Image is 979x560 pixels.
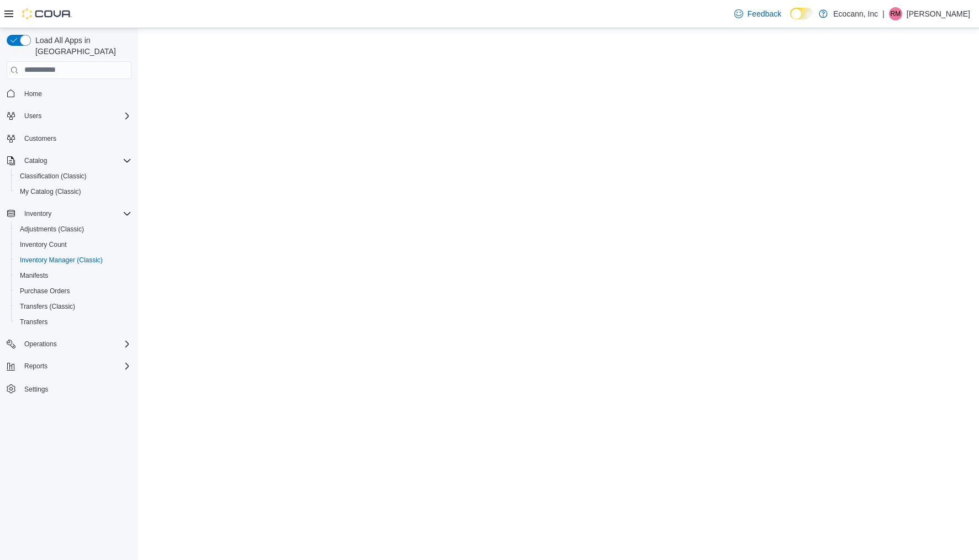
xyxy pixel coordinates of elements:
[11,299,136,314] button: Transfers (Classic)
[20,256,103,265] span: Inventory Manager (Classic)
[15,253,107,267] a: Inventory Manager (Classic)
[20,360,52,373] button: Reports
[20,172,87,181] span: Classification (Classic)
[22,8,72,19] img: Cova
[15,185,86,198] a: My Catalog (Classic)
[11,184,136,199] button: My Catalog (Classic)
[2,153,136,168] button: Catalog
[24,112,41,120] span: Users
[20,337,131,351] span: Operations
[24,89,42,98] span: Home
[2,86,136,102] button: Home
[20,154,131,167] span: Catalog
[2,130,136,146] button: Customers
[24,362,48,371] span: Reports
[15,269,131,282] span: Manifests
[20,132,61,145] a: Customers
[11,314,136,330] button: Transfers
[11,283,136,299] button: Purchase Orders
[15,238,71,251] a: Inventory Count
[20,382,131,395] span: Settings
[2,381,136,397] button: Settings
[20,154,51,167] button: Catalog
[24,156,47,165] span: Catalog
[15,300,131,313] span: Transfers (Classic)
[20,109,131,123] span: Users
[24,340,57,348] span: Operations
[11,237,136,252] button: Inventory Count
[15,284,75,298] a: Purchase Orders
[15,269,52,282] a: Manifests
[889,7,902,20] div: Ray Markland
[15,300,80,313] a: Transfers (Classic)
[2,108,136,124] button: Users
[24,134,56,143] span: Customers
[20,207,56,220] button: Inventory
[15,253,131,267] span: Inventory Manager (Classic)
[15,170,91,183] a: Classification (Classic)
[20,302,75,311] span: Transfers (Classic)
[730,3,786,25] a: Feedback
[20,337,61,351] button: Operations
[20,225,84,234] span: Adjustments (Classic)
[20,360,131,373] span: Reports
[24,209,51,218] span: Inventory
[2,336,136,352] button: Operations
[24,385,48,394] span: Settings
[15,284,131,298] span: Purchase Orders
[20,271,48,280] span: Manifests
[20,109,46,123] button: Users
[891,7,901,20] span: RM
[20,318,48,326] span: Transfers
[20,131,131,145] span: Customers
[20,207,131,220] span: Inventory
[20,383,52,396] a: Settings
[20,87,46,101] a: Home
[2,206,136,221] button: Inventory
[15,315,131,329] span: Transfers
[11,221,136,237] button: Adjustments (Classic)
[15,238,131,251] span: Inventory Count
[20,240,67,249] span: Inventory Count
[11,252,136,268] button: Inventory Manager (Classic)
[7,81,131,426] nav: Complex example
[31,35,131,57] span: Load All Apps in [GEOGRAPHIC_DATA]
[15,170,131,183] span: Classification (Classic)
[833,7,878,20] p: Ecocann, Inc
[790,8,813,19] input: Dark Mode
[20,287,70,295] span: Purchase Orders
[907,7,970,20] p: [PERSON_NAME]
[2,358,136,374] button: Reports
[11,268,136,283] button: Manifests
[882,7,885,20] p: |
[790,19,791,20] span: Dark Mode
[15,185,131,198] span: My Catalog (Classic)
[20,87,131,101] span: Home
[20,187,81,196] span: My Catalog (Classic)
[15,223,88,236] a: Adjustments (Classic)
[11,168,136,184] button: Classification (Classic)
[15,223,131,236] span: Adjustments (Classic)
[15,315,52,329] a: Transfers
[748,8,781,19] span: Feedback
